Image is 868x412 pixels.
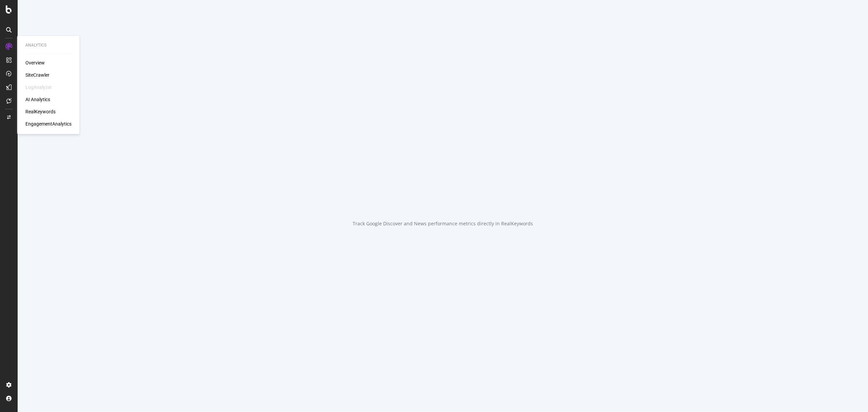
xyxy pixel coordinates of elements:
[25,96,50,103] a: AI Analytics
[25,42,72,48] div: Analytics
[25,72,50,78] a: SiteCrawler
[418,185,467,209] div: animation
[25,120,72,127] a: EngagementAnalytics
[25,84,52,91] div: LogAnalyzer
[25,108,56,115] a: RealKeywords
[353,220,533,227] div: Track Google Discover and News performance metrics directly in RealKeywords
[25,59,45,66] a: Overview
